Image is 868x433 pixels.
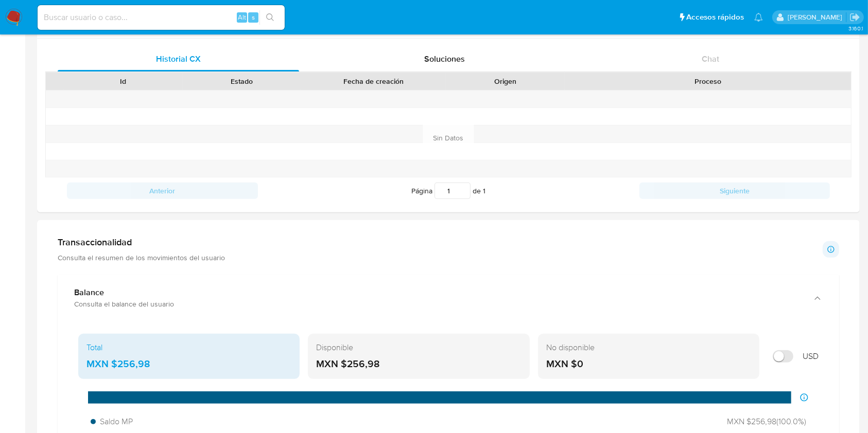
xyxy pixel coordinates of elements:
a: Salir [849,12,860,23]
span: Accesos rápidos [686,12,744,23]
button: Anterior [67,183,258,199]
div: Estado [190,76,294,86]
div: Proceso [572,76,844,86]
span: Página de [411,183,485,199]
div: Fecha de creación [308,76,439,86]
button: Siguiente [639,183,830,199]
p: alan.cervantesmartinez@mercadolibre.com.mx [788,12,846,22]
span: Chat [702,53,719,65]
span: Historial CX [156,53,201,65]
span: Soluciones [424,53,465,65]
input: Buscar usuario o caso... [38,11,285,24]
div: Origen [453,76,558,86]
a: Notificaciones [754,13,763,22]
span: s [252,12,255,22]
span: Alt [238,12,246,22]
span: 1 [483,186,485,196]
div: Id [71,76,176,86]
button: search-icon [259,10,281,25]
span: 3.160.1 [848,24,863,32]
